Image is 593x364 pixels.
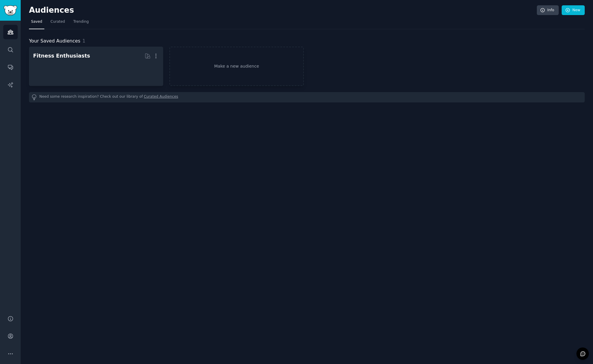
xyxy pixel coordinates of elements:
[33,52,90,60] div: Fitness Enthusiasts
[51,19,65,25] span: Curated
[29,37,80,45] span: Your Saved Audiences
[29,92,585,102] div: Need some research inspiration? Check out our library of
[82,38,85,44] span: 1
[48,17,67,29] a: Curated
[144,94,178,100] a: Curated Audiences
[537,5,559,15] a: Info
[4,5,17,16] img: GummySearch logo
[29,47,163,86] a: Fitness Enthusiasts
[31,19,42,25] span: Saved
[29,6,537,15] h2: Audiences
[73,19,89,25] span: Trending
[29,17,44,29] a: Saved
[562,5,585,15] a: New
[71,17,91,29] a: Trending
[169,47,304,86] a: Make a new audience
